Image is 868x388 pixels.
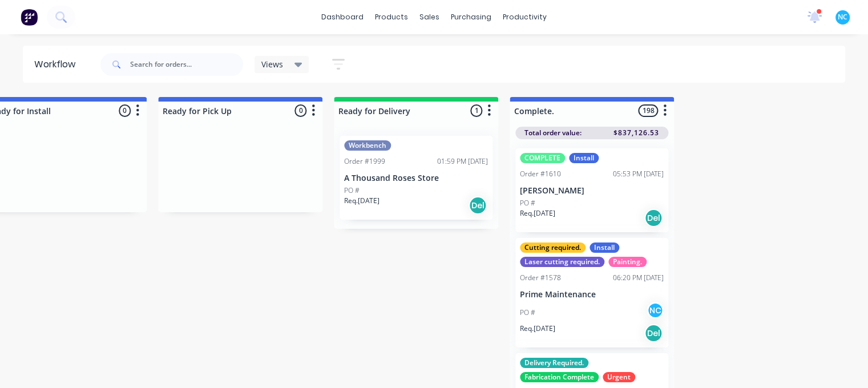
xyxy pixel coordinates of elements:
[644,324,663,342] div: Del
[613,169,664,179] div: 05:53 PM [DATE]
[344,140,391,151] div: Workbench
[524,128,582,138] span: Total order value:
[520,257,604,267] div: Laser cutting required.
[603,372,635,382] div: Urgent
[520,358,588,368] div: Delivery Required.
[515,238,668,347] div: Cutting required.InstallLaser cutting required.Painting.Order #157806:20 PM [DATE]Prime Maintenan...
[414,9,445,26] div: sales
[515,148,668,232] div: COMPLETEInstallOrder #161005:53 PM [DATE][PERSON_NAME]PO #Req.[DATE]Del
[445,9,497,26] div: purchasing
[647,302,664,319] div: NC
[520,169,561,179] div: Order #1610
[520,186,664,196] p: [PERSON_NAME]
[344,185,360,196] p: PO #
[21,9,38,26] img: Factory
[569,153,599,163] div: Install
[520,273,561,283] div: Order #1578
[520,198,535,208] p: PO #
[34,58,81,71] div: Workflow
[469,196,487,215] div: Del
[316,9,369,26] a: dashboard
[344,156,385,167] div: Order #1999
[437,156,488,167] div: 01:59 PM [DATE]
[838,12,847,22] span: NC
[520,153,565,163] div: COMPLETE
[613,273,664,283] div: 06:20 PM [DATE]
[130,53,243,76] input: Search for orders...
[261,58,283,70] span: Views
[520,242,586,253] div: Cutting required.
[613,128,659,138] span: $837,126.53
[520,324,555,334] p: Req. [DATE]
[497,9,552,26] div: productivity
[590,242,619,253] div: Install
[344,173,488,183] p: A Thousand Roses Store
[520,372,599,382] div: Fabrication Complete
[608,257,647,267] div: Painting.
[644,209,663,227] div: Del
[520,290,664,300] p: Prime Maintenance
[520,208,555,219] p: Req. [DATE]
[520,308,535,318] p: PO #
[340,136,492,220] div: WorkbenchOrder #199901:59 PM [DATE]A Thousand Roses StorePO #Req.[DATE]Del
[344,196,380,206] p: Req. [DATE]
[369,9,414,26] div: products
